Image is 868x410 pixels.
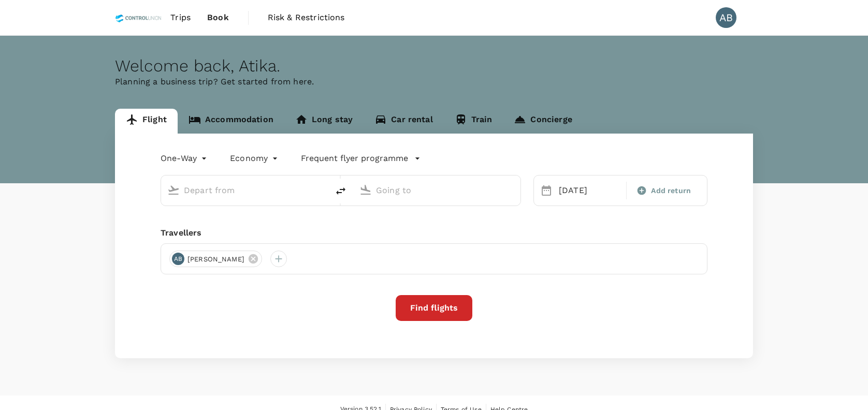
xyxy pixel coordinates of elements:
span: Add return [651,185,691,196]
span: Trips [170,11,191,24]
span: Risk & Restrictions [268,11,345,24]
p: Planning a business trip? Get started from here. [115,76,753,88]
button: Open [321,189,323,191]
a: Long stay [284,109,364,134]
input: Going to [376,182,499,198]
div: AB [172,253,184,265]
div: Travellers [161,227,707,239]
button: Open [513,189,515,191]
a: Car rental [364,109,444,134]
input: Depart from [184,182,307,198]
button: Frequent flyer programme [301,152,421,165]
div: AB[PERSON_NAME] [169,251,262,267]
img: Control Union Malaysia Sdn. Bhd. [115,6,162,29]
div: AB [716,7,736,28]
div: Welcome back , Atika . [115,56,753,76]
span: Book [207,11,229,24]
button: delete [328,179,353,203]
button: Find flights [396,295,472,321]
p: Frequent flyer programme [301,152,408,165]
a: Flight [115,109,178,134]
a: Concierge [503,109,583,134]
a: Accommodation [178,109,284,134]
div: [DATE] [555,180,624,201]
a: Train [444,109,503,134]
span: [PERSON_NAME] [181,254,251,265]
div: One-Way [161,150,209,167]
div: Economy [230,150,280,167]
